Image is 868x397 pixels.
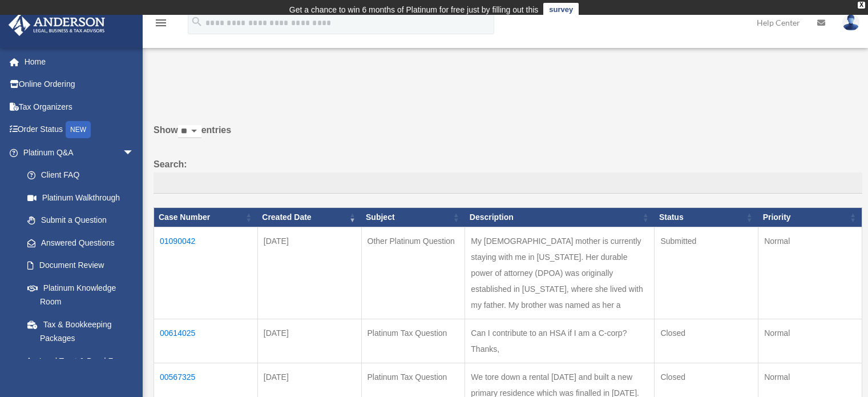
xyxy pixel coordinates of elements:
[758,208,862,227] th: Priority: activate to sort column ascending
[655,319,758,363] td: Closed
[465,227,655,319] td: My [DEMOGRAPHIC_DATA] mother is currently staying with me in [US_STATE]. Her durable power of att...
[465,319,655,363] td: Can I contribute to an HSA if I am a C-corp? Thanks,
[8,50,151,73] a: Home
[8,73,151,96] a: Online Ordering
[16,254,146,277] a: Document Review
[154,227,258,319] td: 01090042
[154,319,258,363] td: 00614025
[257,319,361,363] td: [DATE]
[361,208,465,227] th: Subject: activate to sort column ascending
[465,208,655,227] th: Description: activate to sort column ascending
[8,118,151,142] a: Order StatusNEW
[257,208,361,227] th: Created Date: activate to sort column ascending
[66,121,91,138] div: NEW
[758,319,862,363] td: Normal
[289,3,539,17] div: Get a chance to win 6 months of Platinum for free just by filling out this
[154,122,862,150] label: Show entries
[16,313,146,350] a: Tax & Bookkeeping Packages
[361,227,465,319] td: Other Platinum Question
[16,231,140,254] a: Answered Questions
[16,276,146,313] a: Platinum Knowledge Room
[16,350,146,372] a: Land Trust & Deed Forum
[361,319,465,363] td: Platinum Tax Question
[543,3,579,17] a: survey
[257,227,361,319] td: [DATE]
[16,164,146,187] a: Client FAQ
[154,173,862,194] input: Search:
[154,208,258,227] th: Case Number: activate to sort column ascending
[842,14,859,31] img: User Pic
[655,208,758,227] th: Status: activate to sort column ascending
[178,125,201,138] select: Showentries
[655,227,758,319] td: Submitted
[191,15,203,28] i: search
[5,14,108,36] img: Anderson Advisors Platinum Portal
[16,186,146,209] a: Platinum Walkthrough
[16,209,146,232] a: Submit a Question
[858,2,865,9] div: close
[8,141,146,164] a: Platinum Q&Aarrow_drop_down
[8,95,151,118] a: Tax Organizers
[154,20,168,30] a: menu
[123,141,146,165] span: arrow_drop_down
[154,157,862,194] label: Search:
[758,227,862,319] td: Normal
[154,16,168,30] i: menu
